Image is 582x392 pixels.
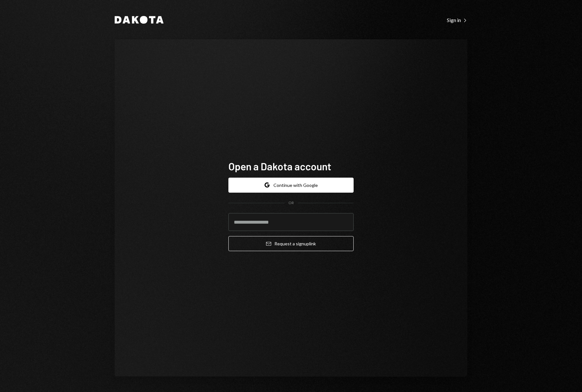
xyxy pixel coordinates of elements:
h1: Open a Dakota account [228,160,354,173]
a: Sign in [447,16,467,23]
button: Continue with Google [228,178,354,193]
button: Request a signuplink [228,236,354,251]
div: OR [288,200,294,206]
div: Sign in [447,17,467,23]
